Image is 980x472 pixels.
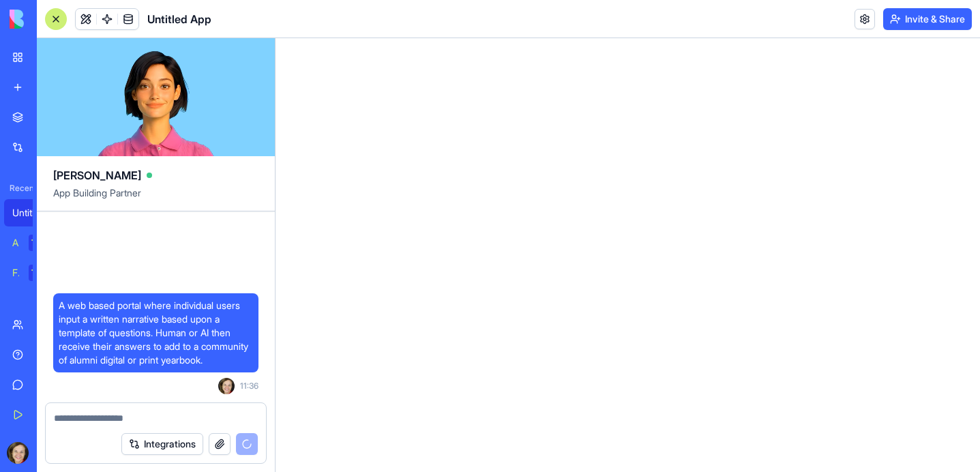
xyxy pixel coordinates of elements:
[4,183,33,194] span: Recent
[53,167,141,183] span: [PERSON_NAME]
[12,266,19,280] div: Feedback Form
[4,229,59,256] a: AI Logo GeneratorTRY
[12,236,19,250] div: AI Logo Generator
[59,299,253,367] span: A web based portal where individual users input a written narrative based upon a template of ques...
[883,8,972,30] button: Invite & Share
[218,378,235,394] img: ACg8ocKQWIiRQyJDnQuW1rNfiWPm6eJBhvF-G-YL3S2_d5Qfc3lixGlw=s96-c
[10,10,94,29] img: logo
[4,199,59,226] a: Untitled App
[29,265,50,281] div: TRY
[7,442,29,464] img: ACg8ocKQWIiRQyJDnQuW1rNfiWPm6eJBhvF-G-YL3S2_d5Qfc3lixGlw=s96-c
[53,186,258,211] span: App Building Partner
[121,433,203,455] button: Integrations
[147,11,211,27] span: Untitled App
[240,381,258,392] span: 11:36
[29,235,50,251] div: TRY
[12,206,50,220] div: Untitled App
[4,259,59,286] a: Feedback FormTRY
